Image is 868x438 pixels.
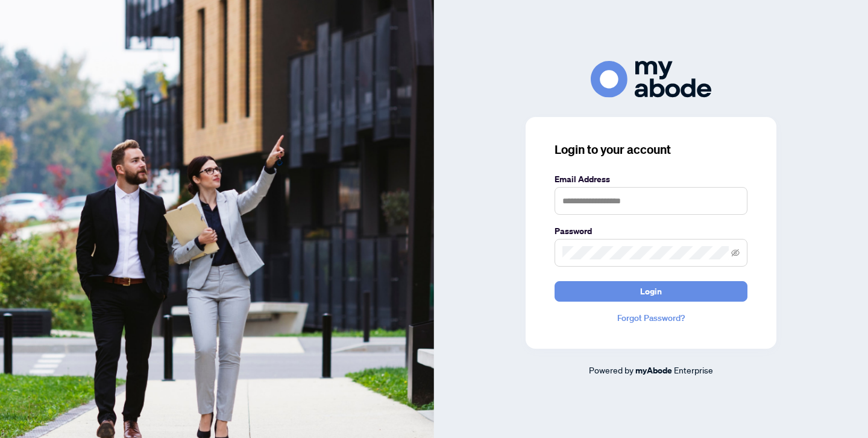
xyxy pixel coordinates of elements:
h3: Login to your account [555,141,747,158]
a: myAbode [635,364,672,377]
span: eye-invisible [731,249,740,257]
button: Login [555,281,747,302]
span: Powered by [589,364,634,375]
a: Forgot Password? [555,311,747,325]
label: Email Address [555,173,747,186]
span: Login [640,282,662,301]
span: Enterprise [674,364,713,375]
img: ma-logo [591,61,711,98]
label: Password [555,224,747,238]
